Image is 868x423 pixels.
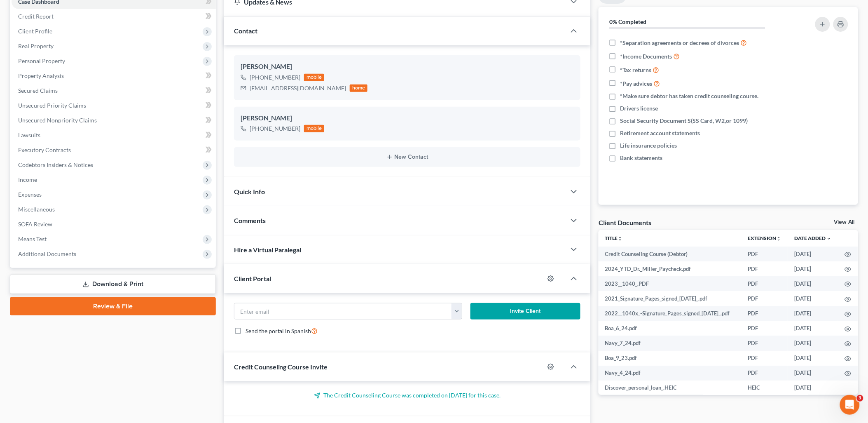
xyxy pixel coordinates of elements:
[18,117,97,124] span: Unsecured Nonpriority Claims
[12,113,216,128] a: Unsecured Nonpriority Claims
[241,62,574,72] div: [PERSON_NAME]
[599,351,742,366] td: Boa_9_23.pdf
[234,27,257,35] span: Contact
[12,217,216,232] a: SOFA Review
[788,336,838,350] td: [DATE]
[234,188,265,195] span: Quick Info
[599,381,742,395] td: Discover_personal_loan_.HEIC
[742,306,788,321] td: PDF
[599,261,742,276] td: 2024_YTD_Dr._Miller_Paycheck.pdf
[250,84,346,92] div: [EMAIL_ADDRESS][DOMAIN_NAME]
[620,104,658,113] span: Drivers license
[234,391,581,399] p: The Credit Counseling Course was completed on [DATE] for this case.
[18,57,65,64] span: Personal Property
[304,125,325,132] div: mobile
[788,276,838,291] td: [DATE]
[620,92,758,100] span: *Make sure debtor has taken credit counseling course.
[788,306,838,321] td: [DATE]
[18,191,42,198] span: Expenses
[742,276,788,291] td: PDF
[470,303,580,320] button: Invite Client
[605,235,623,241] a: Titleunfold_more
[18,42,54,49] span: Real Property
[599,218,651,227] div: Client Documents
[620,66,651,74] span: *Tax returns
[234,303,452,319] input: Enter email
[742,291,788,306] td: PDF
[840,395,860,415] iframe: Intercom live chat
[234,363,328,371] span: Credit Counseling Course Invite
[748,235,781,241] a: Extensionunfold_more
[304,74,325,81] div: mobile
[620,52,672,61] span: *Income Documents
[788,351,838,366] td: [DATE]
[18,132,40,139] span: Lawsuits
[599,306,742,321] td: 2022__1040x_-Signature_Pages_signed_[DATE]_.pdf
[742,336,788,350] td: PDF
[18,250,76,257] span: Additional Documents
[18,206,55,213] span: Miscellaneous
[12,128,216,143] a: Lawsuits
[18,102,86,109] span: Unsecured Priority Claims
[618,236,623,241] i: unfold_more
[620,117,748,125] span: Social Security Document S(SS Card, W2,or 1099)
[599,366,742,381] td: Navy_4_24.pdf
[18,221,52,228] span: SOFA Review
[742,366,788,381] td: PDF
[12,98,216,113] a: Unsecured Priority Claims
[827,236,832,241] i: expand_more
[599,336,742,350] td: Navy_7_24.pdf
[18,176,37,183] span: Income
[742,381,788,395] td: HEIC
[620,80,652,88] span: *Pay advices
[788,321,838,336] td: [DATE]
[742,261,788,276] td: PDF
[18,13,54,20] span: Credit Report
[18,161,93,168] span: Codebtors Insiders & Notices
[620,39,739,47] span: *Separation agreements or decrees of divorces
[777,236,781,241] i: unfold_more
[250,125,301,133] div: [PHONE_NUMBER]
[18,235,47,242] span: Means Test
[795,235,832,241] a: Date Added expand_more
[18,28,52,35] span: Client Profile
[12,83,216,98] a: Secured Claims
[234,275,271,282] span: Client Portal
[742,351,788,366] td: PDF
[620,129,700,137] span: Retirement account statements
[599,247,742,261] td: Credit Counseling Course (Debtor)
[609,18,646,25] strong: 0% Completed
[241,113,574,123] div: [PERSON_NAME]
[788,247,838,261] td: [DATE]
[18,87,58,94] span: Secured Claims
[12,68,216,83] a: Property Analysis
[834,219,855,225] a: View All
[788,366,838,381] td: [DATE]
[599,321,742,336] td: Boa_6_24.pdf
[350,85,368,92] div: home
[620,154,662,162] span: Bank statements
[599,291,742,306] td: 2021_Signature_Pages_signed_[DATE]_.pdf
[620,141,677,150] span: Life insurance policies
[250,73,301,82] div: [PHONE_NUMBER]
[18,72,64,79] span: Property Analysis
[788,261,838,276] td: [DATE]
[18,146,71,153] span: Executory Contracts
[857,395,863,402] span: 3
[599,276,742,291] td: 2023__1040_.PDF
[742,321,788,336] td: PDF
[241,154,574,160] button: New Contact
[234,216,266,224] span: Comments
[12,9,216,24] a: Credit Report
[12,143,216,157] a: Executory Contracts
[234,246,302,254] span: Hire a Virtual Paralegal
[742,247,788,261] td: PDF
[10,297,216,315] a: Review & File
[10,275,216,294] a: Download & Print
[788,381,838,395] td: [DATE]
[788,291,838,306] td: [DATE]
[246,327,311,334] span: Send the portal in Spanish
